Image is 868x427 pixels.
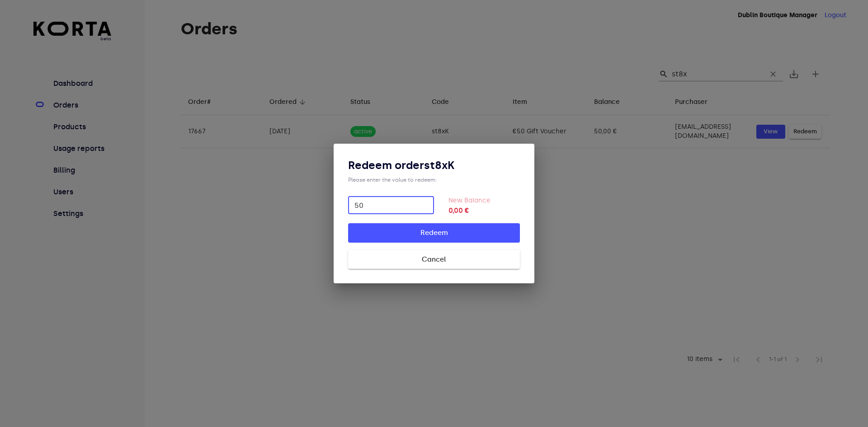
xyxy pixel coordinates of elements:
div: Please enter the value to redeem: [348,176,520,183]
button: Redeem [348,223,520,242]
label: New Balance [448,197,491,204]
span: Cancel [363,253,505,265]
h3: Redeem order st8xK [348,158,520,173]
button: Cancel [348,250,520,269]
span: Redeem [363,227,505,239]
strong: 0,00 € [448,205,520,216]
